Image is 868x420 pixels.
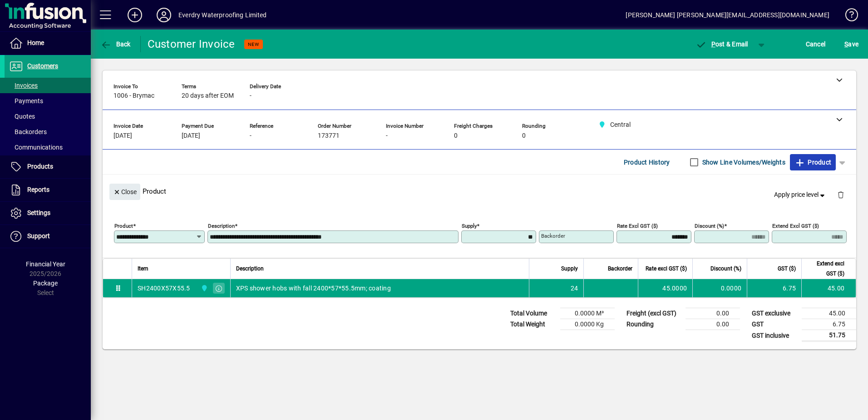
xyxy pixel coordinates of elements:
[107,187,143,195] app-page-header-button: Close
[178,8,266,22] div: Everdry Waterproofing Limited
[98,36,133,52] button: Back
[646,264,687,274] span: Rate excl GST ($)
[5,155,91,178] a: Products
[794,155,831,170] span: Product
[5,78,91,93] a: Invoices
[802,308,856,319] td: 45.00
[5,202,91,225] a: Settings
[5,32,91,55] a: Home
[9,128,47,135] span: Backorders
[103,175,856,208] div: Product
[5,124,91,140] a: Backorders
[100,40,131,48] span: Back
[27,232,50,240] span: Support
[138,264,148,274] span: Item
[454,132,458,140] span: 0
[571,284,578,293] span: 24
[120,7,149,23] button: Add
[9,82,38,89] span: Invoices
[686,319,740,330] td: 0.00
[622,308,686,319] td: Freight (excl GST)
[236,284,391,293] span: XPS shower hobs with fall 2400*57*55.5mm; coating
[27,209,50,216] span: Settings
[522,132,526,140] span: 0
[624,155,670,170] span: Product History
[622,319,686,330] td: Rounding
[711,40,715,48] span: P
[33,280,58,287] span: Package
[236,264,264,274] span: Description
[830,184,852,205] button: Delete
[182,132,200,140] span: [DATE]
[801,279,856,297] td: 45.00
[109,184,140,200] button: Close
[686,308,740,319] td: 0.00
[747,319,802,330] td: GST
[27,39,44,46] span: Home
[695,40,748,48] span: ost & Email
[182,92,234,100] span: 20 days after EOM
[27,62,58,70] span: Customers
[560,319,615,330] td: 0.0000 Kg
[250,132,252,140] span: -
[208,223,235,229] mat-label: Description
[318,132,340,140] span: 173771
[113,92,154,100] span: 1006 - Brymac
[27,163,53,170] span: Products
[842,36,861,52] button: Save
[838,2,857,31] a: Knowledge Base
[644,284,687,293] div: 45.0000
[149,7,178,23] button: Profile
[91,36,141,52] app-page-header-button: Back
[774,190,827,200] span: Apply price level
[710,264,741,274] span: Discount (%)
[700,158,785,167] label: Show Line Volumes/Weights
[561,264,578,274] span: Supply
[5,225,91,248] a: Support
[692,279,747,297] td: 0.0000
[830,190,852,199] app-page-header-button: Delete
[5,93,91,109] a: Payments
[248,41,259,47] span: NEW
[617,223,658,229] mat-label: Rate excl GST ($)
[506,319,560,330] td: Total Weight
[506,308,560,319] td: Total Volume
[770,187,830,203] button: Apply price level
[5,109,91,124] a: Quotes
[114,223,133,229] mat-label: Product
[5,179,91,201] a: Reports
[626,8,829,22] div: [PERSON_NAME] [PERSON_NAME][EMAIL_ADDRESS][DOMAIN_NAME]
[386,132,388,140] span: -
[790,154,836,170] button: Product
[462,223,477,229] mat-label: Supply
[560,308,615,319] td: 0.0000 M³
[844,40,848,48] span: S
[695,223,724,229] mat-label: Discount (%)
[807,259,844,279] span: Extend excl GST ($)
[138,284,190,293] div: SH2400X57X55.5
[113,185,137,200] span: Close
[747,330,802,341] td: GST inclusive
[772,223,819,229] mat-label: Extend excl GST ($)
[27,186,49,193] span: Reports
[5,140,91,155] a: Communications
[148,37,235,51] div: Customer Invoice
[802,330,856,341] td: 51.75
[9,97,43,105] span: Payments
[198,283,209,293] span: Central
[541,233,565,239] mat-label: Backorder
[747,308,802,319] td: GST exclusive
[9,144,63,151] span: Communications
[804,36,828,52] button: Cancel
[691,36,753,52] button: Post & Email
[26,260,65,268] span: Financial Year
[9,113,35,120] span: Quotes
[747,279,801,297] td: 6.75
[802,319,856,330] td: 6.75
[608,264,632,274] span: Backorder
[113,132,132,140] span: [DATE]
[806,37,826,51] span: Cancel
[620,154,674,170] button: Product History
[778,264,796,274] span: GST ($)
[250,92,252,100] span: -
